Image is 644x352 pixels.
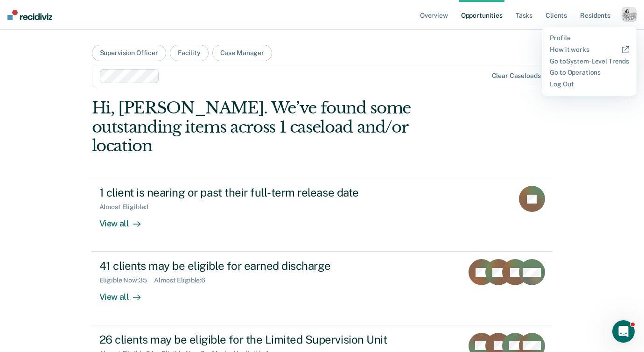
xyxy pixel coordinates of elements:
[7,10,52,20] img: Recidiviz
[99,203,157,211] div: Almost Eligible : 1
[550,57,629,65] a: Go toSystem-Level Trends
[550,34,629,42] a: Profile
[550,69,629,77] a: Go to Operations
[550,80,629,88] a: Log Out
[99,333,427,346] div: 26 clients may be eligible for the Limited Supervision Unit
[154,276,213,284] div: Almost Eligible : 6
[170,45,209,61] button: Facility
[92,45,166,61] button: Supervision Officer
[99,284,152,303] div: View all
[99,259,427,273] div: 41 clients may be eligible for earned discharge
[612,320,635,343] iframe: Intercom live chat
[99,211,152,229] div: View all
[92,252,553,325] a: 41 clients may be eligible for earned dischargeEligible Now:35Almost Eligible:6View all
[492,72,541,80] div: Clear caseloads
[212,45,272,61] button: Case Manager
[99,276,154,284] div: Eligible Now : 35
[550,46,629,54] a: How it works
[92,99,461,155] div: Hi, [PERSON_NAME]. We’ve found some outstanding items across 1 caseload and/or location
[92,178,553,252] a: 1 client is nearing or past their full-term release dateAlmost Eligible:1View all
[99,186,427,199] div: 1 client is nearing or past their full-term release date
